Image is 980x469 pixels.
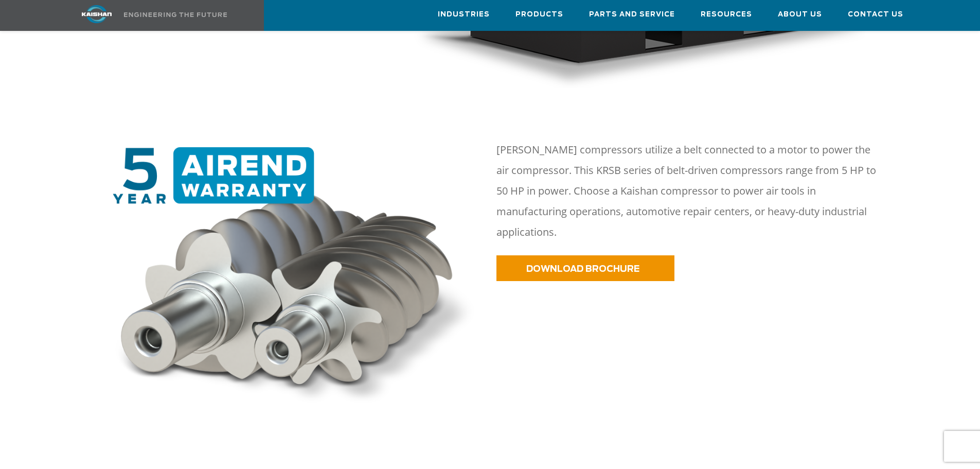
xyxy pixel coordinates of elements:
[778,1,822,28] a: About Us
[496,255,674,281] a: DOWNLOAD BROCHURE
[438,1,490,28] a: Industries
[496,140,881,242] p: [PERSON_NAME] compressors utilize a belt connected to a motor to power the air compressor. This K...
[106,147,484,411] img: warranty
[515,1,563,28] a: Products
[438,9,490,21] span: Industries
[778,9,822,21] span: About Us
[515,9,563,21] span: Products
[701,9,752,21] span: Resources
[589,9,675,21] span: Parts and Service
[124,12,227,17] img: Engineering the future
[848,1,903,28] a: Contact Us
[701,1,752,28] a: Resources
[848,9,903,21] span: Contact Us
[589,1,675,28] a: Parts and Service
[58,5,135,23] img: kaishan logo
[526,265,639,273] span: DOWNLOAD BROCHURE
